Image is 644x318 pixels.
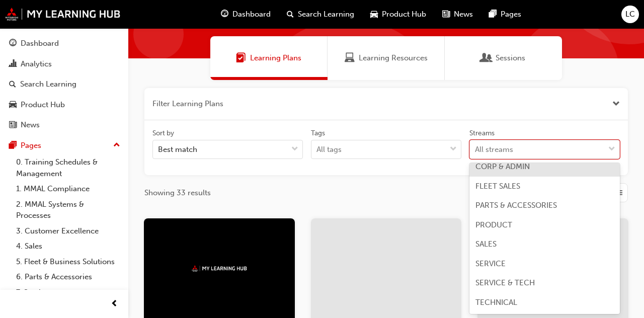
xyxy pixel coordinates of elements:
[9,80,16,89] span: search-icon
[4,75,124,94] a: Search Learning
[4,116,124,134] a: News
[232,9,271,20] span: Dashboard
[475,182,520,191] span: FLEET SALES
[236,52,246,64] span: Learning Plans
[481,4,529,25] a: pages-iconPages
[316,144,342,155] div: All tags
[9,121,17,130] span: news-icon
[469,128,495,138] div: Streams
[454,9,473,20] span: News
[475,298,517,307] span: TECHNICAL
[496,52,525,64] span: Sessions
[291,143,298,156] span: down-icon
[287,8,294,21] span: search-icon
[382,9,426,20] span: Product Hub
[475,220,512,229] span: PRODUCT
[12,269,124,285] a: 6. Parts & Accessories
[625,9,635,20] span: LC
[450,143,457,156] span: down-icon
[158,144,197,155] div: Best match
[111,298,118,310] span: prev-icon
[20,78,76,90] div: Search Learning
[12,181,124,197] a: 1. MMAL Compliance
[12,223,124,239] a: 3. Customer Excellence
[608,143,615,156] span: down-icon
[12,285,124,300] a: 7. Service
[475,162,530,171] span: CORP & ADMIN
[298,9,354,20] span: Search Learning
[475,144,513,155] div: All streams
[475,278,535,287] span: SERVICE & TECH
[152,128,174,138] div: Sort by
[21,119,40,131] div: News
[475,240,497,249] span: SALES
[4,55,124,73] a: Analytics
[144,187,211,199] span: Showing 33 results
[311,128,461,160] label: tagOptions
[9,141,17,150] span: pages-icon
[213,4,279,25] a: guage-iconDashboard
[345,52,355,64] span: Learning Resources
[21,58,52,70] div: Analytics
[475,259,506,268] span: SERVICE
[12,238,124,254] a: 4. Sales
[9,39,17,48] span: guage-icon
[21,38,59,49] div: Dashboard
[250,52,301,64] span: Learning Plans
[4,136,124,155] button: Pages
[481,52,492,64] span: Sessions
[21,140,41,151] div: Pages
[210,36,328,80] a: Learning PlansLearning Plans
[621,6,639,23] button: LC
[221,8,228,21] span: guage-icon
[12,197,124,223] a: 2. MMAL Systems & Processes
[489,8,497,21] span: pages-icon
[362,4,434,25] a: car-iconProduct Hub
[442,8,450,21] span: news-icon
[612,98,620,110] button: Close the filter
[5,8,121,21] img: mmal
[9,101,17,110] span: car-icon
[434,4,481,25] a: news-iconNews
[475,201,557,210] span: PARTS & ACCESSORIES
[501,9,521,20] span: Pages
[12,154,124,181] a: 0. Training Schedules & Management
[12,254,124,270] a: 5. Fleet & Business Solutions
[311,128,325,138] div: Tags
[4,96,124,114] a: Product Hub
[359,52,428,64] span: Learning Resources
[445,36,562,80] a: SessionsSessions
[370,8,378,21] span: car-icon
[4,32,124,136] button: DashboardAnalyticsSearch LearningProduct HubNews
[192,265,247,272] img: mmal
[4,34,124,53] a: Dashboard
[21,99,65,111] div: Product Hub
[328,36,445,80] a: Learning ResourcesLearning Resources
[9,60,17,69] span: chart-icon
[279,4,362,25] a: search-iconSearch Learning
[113,139,120,152] span: up-icon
